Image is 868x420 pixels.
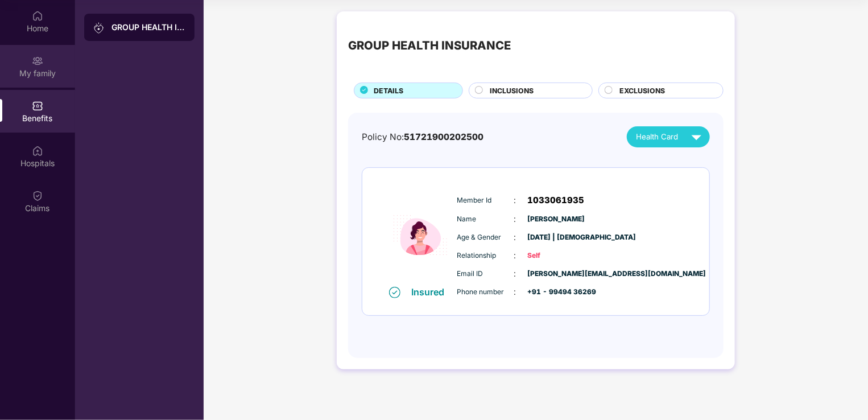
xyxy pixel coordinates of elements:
span: Email ID [457,269,514,279]
span: INCLUSIONS [490,85,534,96]
span: Self [528,250,585,261]
span: : [514,213,516,225]
img: svg+xml;base64,PHN2ZyBpZD0iQmVuZWZpdHMiIHhtbG5zPSJodHRwOi8vd3d3LnczLm9yZy8yMDAwL3N2ZyIgd2lkdGg9Ij... [32,100,43,112]
img: icon [386,185,454,286]
img: svg+xml;base64,PHN2ZyBpZD0iSG9zcGl0YWxzIiB4bWxucz0iaHR0cDovL3d3dy53My5vcmcvMjAwMC9zdmciIHdpZHRoPS... [32,145,43,157]
span: Age & Gender [457,232,514,243]
div: Policy No: [362,130,483,144]
span: 51721900202500 [404,131,483,142]
img: svg+xml;base64,PHN2ZyBpZD0iSG9tZSIgeG1sbnM9Imh0dHA6Ly93d3cudzMub3JnLzIwMDAvc3ZnIiB3aWR0aD0iMjAiIG... [32,10,43,22]
span: : [514,194,516,207]
span: : [514,249,516,262]
span: : [514,231,516,244]
div: GROUP HEALTH INSURANCE [111,22,185,33]
img: svg+xml;base64,PHN2ZyB4bWxucz0iaHR0cDovL3d3dy53My5vcmcvMjAwMC9zdmciIHdpZHRoPSIxNiIgaGVpZ2h0PSIxNi... [389,287,400,298]
span: 1033061935 [528,193,585,207]
span: : [514,286,516,298]
span: Phone number [457,287,514,298]
img: svg+xml;base64,PHN2ZyB3aWR0aD0iMjAiIGhlaWdodD0iMjAiIHZpZXdCb3g9IjAgMCAyMCAyMCIgZmlsbD0ibm9uZSIgeG... [93,22,105,34]
span: [PERSON_NAME] [528,214,585,225]
img: svg+xml;base64,PHN2ZyBpZD0iQ2xhaW0iIHhtbG5zPSJodHRwOi8vd3d3LnczLm9yZy8yMDAwL3N2ZyIgd2lkdGg9IjIwIi... [32,190,43,201]
span: EXCLUSIONS [619,85,665,96]
span: DETAILS [374,85,403,96]
img: svg+xml;base64,PHN2ZyB3aWR0aD0iMjAiIGhlaWdodD0iMjAiIHZpZXdCb3g9IjAgMCAyMCAyMCIgZmlsbD0ibm9uZSIgeG... [32,55,43,67]
span: +91 - 99494 36269 [528,287,585,298]
span: Member Id [457,195,514,206]
span: Name [457,214,514,225]
span: [PERSON_NAME][EMAIL_ADDRESS][DOMAIN_NAME] [528,269,585,279]
div: GROUP HEALTH INSURANCE [348,36,511,55]
button: Health Card [627,126,710,147]
img: svg+xml;base64,PHN2ZyB4bWxucz0iaHR0cDovL3d3dy53My5vcmcvMjAwMC9zdmciIHZpZXdCb3g9IjAgMCAyNCAyNCIgd2... [687,127,706,147]
span: [DATE] | [DEMOGRAPHIC_DATA] [528,232,585,243]
span: Relationship [457,250,514,261]
div: Insured [412,286,452,298]
span: : [514,267,516,280]
span: Health Card [636,131,678,143]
